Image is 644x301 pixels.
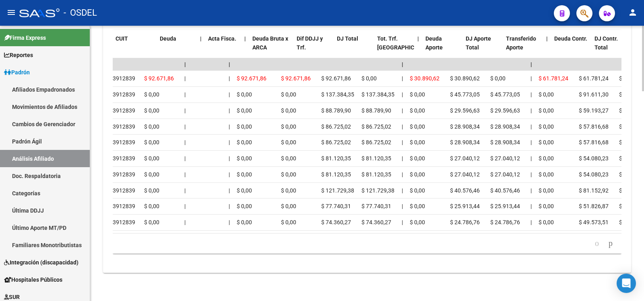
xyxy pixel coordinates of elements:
[579,107,609,114] span: $ 59.193,27
[184,155,186,162] span: |
[579,91,609,98] span: $ 91.611,30
[100,218,135,227] div: 33623912839
[450,91,480,98] span: $ 45.773,05
[450,155,480,162] span: $ 27.040,12
[466,35,491,51] span: DJ Aporte Total
[241,30,249,66] datatable-header-cell: |
[594,35,618,51] span: DJ Contr. Total
[530,171,532,178] span: |
[237,123,252,130] span: $ 0,00
[144,219,159,225] span: $ 0,00
[361,139,391,145] span: $ 86.725,02
[184,61,186,68] span: |
[410,139,425,145] span: $ 0,00
[462,30,503,66] datatable-header-cell: DJ Aporte Total
[422,30,462,66] datatable-header-cell: Deuda Aporte
[229,75,230,82] span: |
[402,187,403,194] span: |
[402,123,403,130] span: |
[361,171,391,178] span: $ 81.120,35
[450,139,480,145] span: $ 28.908,34
[490,203,520,209] span: $ 25.913,44
[244,35,246,42] span: |
[337,35,358,42] span: DJ Total
[100,170,135,179] div: 33623912839
[144,123,159,130] span: $ 0,00
[100,202,135,211] div: 33623912839
[237,75,266,82] span: $ 92.671,86
[554,35,587,42] span: Deuda Contr.
[530,155,532,162] span: |
[551,30,591,66] datatable-header-cell: Deuda Contr.
[410,123,425,130] span: $ 0,00
[450,187,480,194] span: $ 40.576,46
[237,155,252,162] span: $ 0,00
[252,35,288,51] span: Deuda Bruta x ARCA
[229,139,230,145] span: |
[184,203,186,209] span: |
[321,75,351,82] span: $ 92.671,86
[450,75,480,82] span: $ 30.890,62
[530,61,532,68] span: |
[281,107,296,114] span: $ 0,00
[237,107,252,114] span: $ 0,00
[281,91,296,98] span: $ 0,00
[6,8,16,17] mat-icon: menu
[361,107,391,114] span: $ 88.789,90
[4,68,30,77] span: Padrón
[200,35,202,42] span: |
[321,139,351,145] span: $ 86.725,02
[490,123,520,130] span: $ 28.908,34
[321,107,351,114] span: $ 88.789,90
[281,187,296,194] span: $ 0,00
[579,203,609,209] span: $ 51.826,87
[197,30,205,66] datatable-header-cell: |
[361,123,391,130] span: $ 86.725,02
[160,35,176,42] span: Deuda
[100,106,135,115] div: 33623912839
[100,122,135,131] div: 33623912839
[490,171,520,178] span: $ 27.040,12
[184,171,186,178] span: |
[530,107,532,114] span: |
[377,35,432,51] span: Tot. Trf. [GEOGRAPHIC_DATA]
[144,75,174,82] span: $ 92.671,86
[281,123,296,130] span: $ 0,00
[530,75,532,82] span: |
[414,30,422,66] datatable-header-cell: |
[410,187,425,194] span: $ 0,00
[450,171,480,178] span: $ 27.040,12
[490,91,520,98] span: $ 45.773,05
[617,274,636,293] div: Open Intercom Messenger
[237,171,252,178] span: $ 0,00
[425,35,443,51] span: Deuda Aporte
[361,155,391,162] span: $ 81.120,35
[402,171,403,178] span: |
[579,187,609,194] span: $ 81.152,92
[321,155,351,162] span: $ 81.120,35
[237,91,252,98] span: $ 0,00
[410,155,425,162] span: $ 0,00
[297,35,323,51] span: Dif DDJJ y Trf.
[503,30,543,66] datatable-header-cell: Transferido Aporte
[237,187,252,194] span: $ 0,00
[506,35,536,51] span: Transferido Aporte
[144,155,159,162] span: $ 0,00
[539,123,554,130] span: $ 0,00
[281,139,296,145] span: $ 0,00
[402,107,403,114] span: |
[450,203,480,209] span: $ 25.913,44
[450,123,480,130] span: $ 28.908,34
[539,171,554,178] span: $ 0,00
[100,90,135,99] div: 33623912839
[144,139,159,145] span: $ 0,00
[490,187,520,194] span: $ 40.576,46
[539,203,554,209] span: $ 0,00
[410,219,425,225] span: $ 0,00
[321,123,351,130] span: $ 86.725,02
[334,30,374,66] datatable-header-cell: DJ Total
[281,219,296,225] span: $ 0,00
[546,35,548,42] span: |
[591,239,603,248] a: go to previous page
[281,155,296,162] span: $ 0,00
